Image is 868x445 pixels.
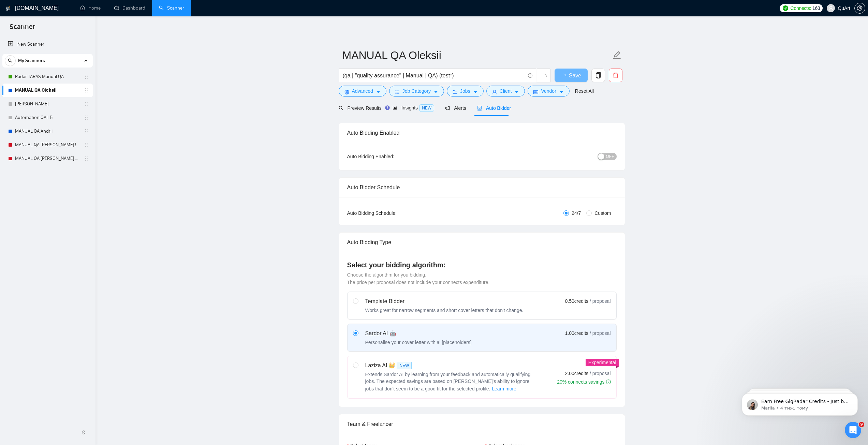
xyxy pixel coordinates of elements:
[395,89,400,94] span: bars
[352,87,373,95] span: Advanced
[402,87,431,95] span: Job Category
[393,105,434,110] span: Insights
[114,5,145,11] a: dashboardDashboard
[15,97,80,111] a: [PERSON_NAME]
[588,360,616,365] span: Experimental
[384,105,391,111] div: Tooltip anchor
[514,89,519,94] span: caret-down
[491,385,517,393] button: Laziza AI NEWExtends Sardor AI by learning from your feedback and automatically qualifying jobs. ...
[347,153,437,160] div: Auto Bidding Enabled:
[15,124,80,138] a: MANUAL QA Andrii
[15,152,80,165] a: MANUAL QA [PERSON_NAME] Acc
[84,129,89,134] span: holder
[541,74,547,80] span: loading
[445,106,450,110] span: notification
[812,4,820,12] span: 163
[592,72,605,78] span: copy
[84,115,89,120] span: holder
[365,361,536,370] div: Laziza AI
[347,272,490,285] span: Choose the algorithm for you bidding. The price per proposal does not include your connects expen...
[609,69,622,82] button: delete
[419,104,434,112] span: NEW
[433,89,438,94] span: caret-down
[347,209,437,217] div: Auto Bidding Schedule:
[365,329,472,338] div: Sardor AI 🤖
[84,142,89,148] span: holder
[528,73,532,78] span: info-circle
[557,379,610,385] div: 20% connects savings
[859,422,864,427] span: 9
[393,105,397,110] span: area-chart
[84,88,89,93] span: holder
[569,71,581,80] span: Save
[365,372,531,391] span: Extends Sardor AI by learning from your feedback and automatically qualifying jobs. The expected ...
[365,297,524,306] div: Template Bidder
[592,209,614,217] span: Custom
[492,89,497,94] span: user
[561,74,569,79] span: loading
[2,54,93,165] li: My Scanners
[8,38,87,51] a: New Scanner
[347,123,617,143] div: Auto Bidding Enabled
[590,298,610,305] span: / proposal
[342,47,611,64] input: Scanner name...
[541,87,556,95] span: Vendor
[854,5,865,11] a: setting
[343,71,525,80] input: Search Freelance Jobs...
[347,233,617,252] div: Auto Bidding Type
[854,3,865,14] button: setting
[2,38,93,51] li: New Scanner
[473,89,478,94] span: caret-down
[15,111,80,124] a: Automation QA LB
[15,138,80,152] a: MANUAL QA [PERSON_NAME] !
[347,260,617,270] h4: Select your bidding algorithm:
[80,5,101,11] a: homeHome
[555,69,588,82] button: Save
[84,101,89,107] span: holder
[460,87,470,95] span: Jobs
[477,106,482,110] span: robot
[84,74,89,79] span: holder
[388,361,395,370] span: 👑
[15,70,80,84] a: Radar TARAS Manual QA
[565,370,588,377] span: 2.00 credits
[486,86,525,97] button: userClientcaret-down
[339,106,343,110] span: search
[845,422,861,438] iframe: Intercom live chat
[347,178,617,197] div: Auto Bidder Schedule
[533,89,538,94] span: idcard
[453,89,457,94] span: folder
[376,89,381,94] span: caret-down
[783,5,788,11] img: upwork-logo.png
[5,55,16,66] button: search
[500,87,512,95] span: Client
[569,209,584,217] span: 24/7
[828,6,833,11] span: user
[447,86,484,97] button: folderJobscaret-down
[389,86,444,97] button: barsJob Categorycaret-down
[339,105,382,111] span: Preview Results
[590,330,610,337] span: / proposal
[445,105,466,111] span: Alerts
[15,84,80,97] a: MANUAL QA Oleksii
[492,385,516,392] span: Learn more
[591,69,605,82] button: copy
[590,370,610,377] span: / proposal
[606,153,614,160] span: OFF
[344,89,349,94] span: setting
[159,5,184,11] a: searchScanner
[609,72,622,78] span: delete
[791,4,811,12] span: Connects:
[347,414,617,434] div: Team & Freelancer
[81,429,88,436] span: double-left
[606,380,611,384] span: info-circle
[559,89,564,94] span: caret-down
[855,5,865,11] span: setting
[565,297,588,305] span: 0.50 credits
[732,379,868,427] iframe: Intercom notifications повідомлення
[365,307,524,314] div: Works great for narrow segments and short cover letters that don't change.
[4,22,41,36] span: Scanner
